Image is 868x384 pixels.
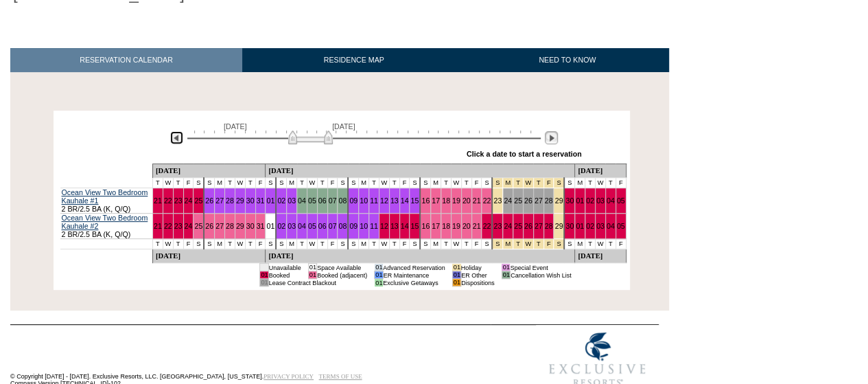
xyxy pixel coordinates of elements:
a: 31 [257,196,265,205]
td: S [348,178,358,188]
td: Unavailable [268,264,301,271]
a: 03 [288,196,296,205]
td: Thanksgiving [492,178,502,188]
td: Thanksgiving [492,239,502,249]
td: F [183,239,193,249]
a: 03 [596,222,605,230]
a: 05 [617,196,625,205]
td: Thanksgiving [513,239,524,249]
a: 13 [390,196,399,205]
a: 26 [205,196,213,205]
td: [DATE] [575,164,626,178]
td: T [585,178,596,188]
td: T [389,239,399,249]
td: [DATE] [266,249,575,263]
td: S [204,239,214,249]
a: 19 [452,222,460,230]
a: 28 [226,222,234,230]
td: [DATE] [575,249,626,263]
td: [DATE] [266,164,575,178]
td: M [431,239,441,249]
td: M [359,178,369,188]
a: RESERVATION CALENDAR [10,48,242,72]
td: F [615,239,626,249]
td: Thanksgiving [533,178,543,188]
td: W [595,178,605,188]
td: T [585,239,596,249]
td: W [235,178,245,188]
td: Exclusive Getaways [383,279,445,286]
td: F [615,178,626,188]
a: 01 [266,196,274,205]
td: T [461,239,471,249]
td: S [193,178,204,188]
a: 19 [452,196,460,205]
td: 01 [502,271,510,279]
td: F [399,239,410,249]
a: 07 [329,222,337,230]
a: 03 [596,196,605,205]
a: 30 [246,222,255,230]
td: 2 BR/2.5 BA (K, Q/Q) [60,188,153,214]
td: S [564,239,574,249]
td: 01 [502,264,510,271]
td: W [307,178,317,188]
td: T [389,178,399,188]
a: PRIVACY POLICY [263,373,314,380]
td: 01 [375,279,383,286]
a: 17 [432,196,440,205]
td: M [431,178,441,188]
td: S [276,178,286,188]
a: 26 [205,222,213,230]
a: 24 [504,196,512,205]
a: 02 [586,222,594,230]
td: 01 [452,264,460,271]
a: 05 [308,222,316,230]
a: 22 [482,222,491,230]
td: T [369,178,379,188]
td: T [245,178,255,188]
a: 16 [421,196,430,205]
td: Advanced Reservation [383,264,445,271]
td: 01 [308,271,316,279]
td: S [348,239,358,249]
td: ER Maintenance [383,271,445,279]
a: 05 [308,196,316,205]
img: Next [545,131,558,144]
td: 01 [260,271,268,279]
a: 26 [524,196,532,205]
a: 18 [442,196,450,205]
td: F [471,239,482,249]
a: 22 [482,196,491,205]
a: 27 [535,196,543,205]
a: TERMS OF USE [319,373,362,380]
td: F [255,178,266,188]
a: 23 [493,222,502,230]
td: Thanksgiving [543,178,554,188]
a: Ocean View Two Bedroom Kauhale #2 [62,214,148,230]
td: Lease Contract Blackout [268,279,367,286]
span: [DATE] [332,122,355,131]
td: W [307,239,317,249]
td: T [605,178,615,188]
td: Dispositions [461,279,495,286]
a: 28 [545,222,553,230]
a: 24 [185,222,193,230]
td: [DATE] [152,249,265,263]
td: M [215,178,225,188]
a: 10 [360,222,368,230]
td: Booked (adjacent) [317,271,368,279]
a: RESIDENCE MAP [242,48,466,72]
a: 05 [617,222,625,230]
a: 18 [442,222,450,230]
a: 11 [370,196,378,205]
a: 25 [194,196,202,205]
td: F [255,239,266,249]
td: Holiday [461,264,495,271]
a: 09 [349,196,357,205]
a: 02 [586,196,594,205]
a: 24 [504,222,512,230]
td: [DATE] [152,164,265,178]
a: 07 [329,196,337,205]
td: ER Other [461,271,495,279]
